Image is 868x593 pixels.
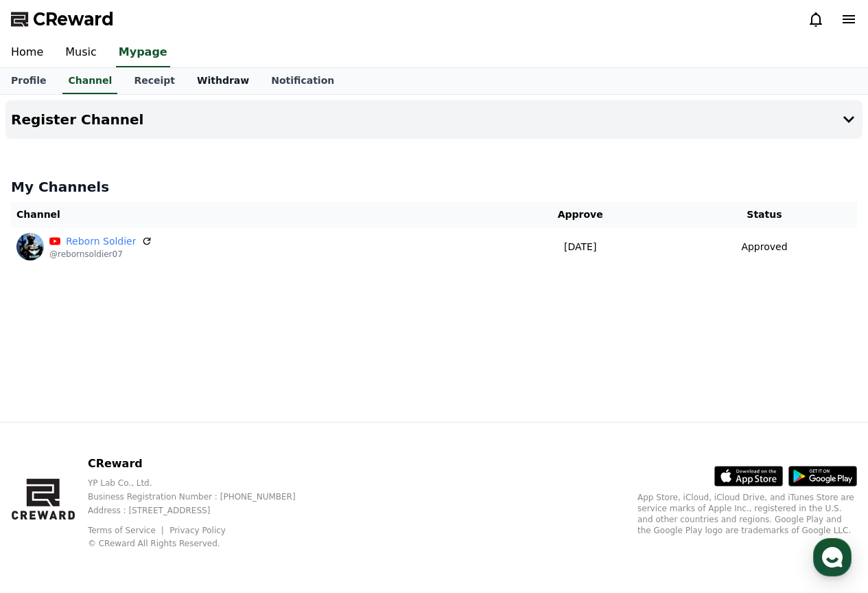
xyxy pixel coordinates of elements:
p: @rebornsoldier07 [49,249,152,260]
button: Register Channel [5,100,863,139]
a: Notification [260,68,345,94]
a: Privacy Policy [169,526,226,535]
p: CReward [88,456,318,472]
a: Messages [91,436,177,470]
p: Approved [741,240,787,254]
span: Home [35,456,59,467]
span: Settings [203,456,237,467]
a: Reborn Soldier [66,234,136,249]
a: Channel [62,68,117,94]
p: Address : [STREET_ADDRESS] [88,505,318,516]
a: Terms of Service [88,526,166,535]
p: [DATE] [495,240,666,254]
span: CReward [33,8,114,30]
p: Business Registration Number : [PHONE_NUMBER] [88,491,318,502]
a: Music [54,38,108,67]
a: Mypage [116,38,170,67]
a: Home [4,436,91,470]
img: Reborn Soldier [16,233,44,260]
a: Receipt [123,68,186,94]
th: Approve [489,202,672,227]
h4: Register Channel [11,112,143,127]
span: Messages [114,457,154,468]
p: App Store, iCloud, iCloud Drive, and iTunes Store are service marks of Apple Inc., registered in ... [637,492,857,536]
a: Withdraw [186,68,260,94]
h4: My Channels [11,177,857,197]
th: Channel [11,202,489,227]
th: Status [672,202,857,227]
p: © CReward All Rights Reserved. [88,538,318,549]
p: YP Lab Co., Ltd. [88,478,318,489]
a: Settings [177,436,263,470]
a: CReward [11,8,114,30]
